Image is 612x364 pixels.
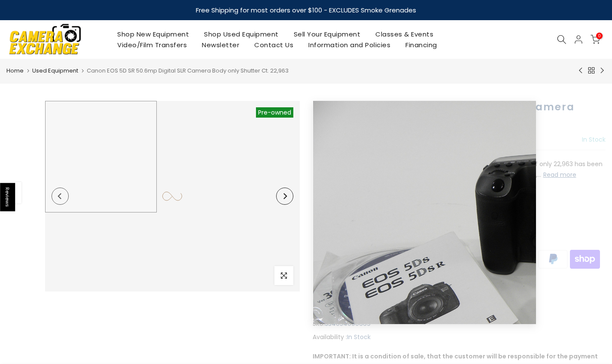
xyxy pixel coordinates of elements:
[591,35,600,44] a: 0
[313,101,606,126] h1: Canon EOS 5D SR 50.6mp Digital SLR Camera Body only Shutter Ct. 22,963
[377,249,409,270] img: american express
[110,29,197,39] a: Shop New Equipment
[313,229,465,240] a: More payment options
[505,249,537,270] img: master
[537,249,569,270] img: paypal
[197,29,286,39] a: Shop Used Equipment
[441,249,473,270] img: discover
[6,67,24,75] a: Home
[32,67,78,75] a: Used Equipment
[286,29,368,39] a: Sell Your Equipment
[569,249,601,270] img: shopify pay
[325,318,371,329] span: 334054000669
[390,194,432,200] span: Add to cart
[313,134,359,146] div: $1,273.55
[247,39,301,50] a: Contact Us
[196,6,416,15] strong: Free Shipping for most orders over $100 - EXCLUDES Smoke Grenades
[408,249,441,270] img: apple pay
[582,135,606,144] span: In Stock
[110,39,195,50] a: Video/Film Transfers
[313,318,606,329] div: SKU:
[344,249,377,270] img: amazon payments
[195,39,247,50] a: Newsletter
[276,188,293,205] button: Next
[313,249,345,270] img: synchrony
[543,171,576,179] button: Read more
[473,249,505,270] img: google pay
[368,29,441,39] a: Classes & Events
[301,39,398,50] a: Information and Policies
[313,332,606,343] div: Availability :
[368,189,443,206] button: Add to cart
[313,270,345,291] img: visa
[398,39,445,50] a: Financing
[87,67,289,75] span: Canon EOS 5D SR 50.6mp Digital SLR Camera Body only Shutter Ct. 22,963
[347,333,371,341] span: In Stock
[596,33,603,39] span: 0
[313,159,606,180] p: Canon EOS 5D SR 50.6mp Digital SLR camera body only with a shutter ct. of only 22,963 has been te...
[52,188,69,205] button: Previous
[313,300,360,309] a: Ask a Question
